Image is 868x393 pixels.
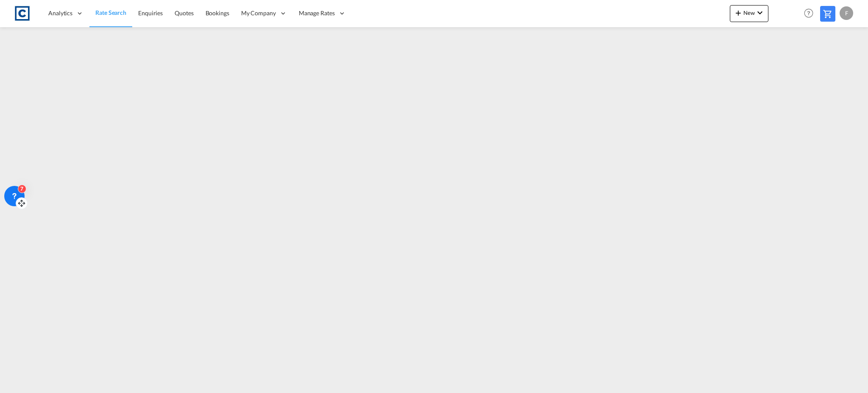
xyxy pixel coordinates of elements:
div: F [840,6,853,20]
span: Help [801,6,816,20]
span: Rate Search [95,9,126,16]
span: Analytics [48,9,72,17]
span: Quotes [175,9,193,17]
span: My Company [241,9,276,17]
button: icon-plus 400-fgNewicon-chevron-down [730,5,768,22]
md-icon: icon-plus 400-fg [733,8,743,18]
img: 1fdb9190129311efbfaf67cbb4249bed.jpeg [13,4,32,23]
md-icon: icon-chevron-down [755,8,765,18]
span: New [733,9,765,16]
span: Enquiries [138,9,163,17]
div: Help [801,6,820,21]
span: Bookings [206,9,229,17]
span: Manage Rates [299,9,335,17]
